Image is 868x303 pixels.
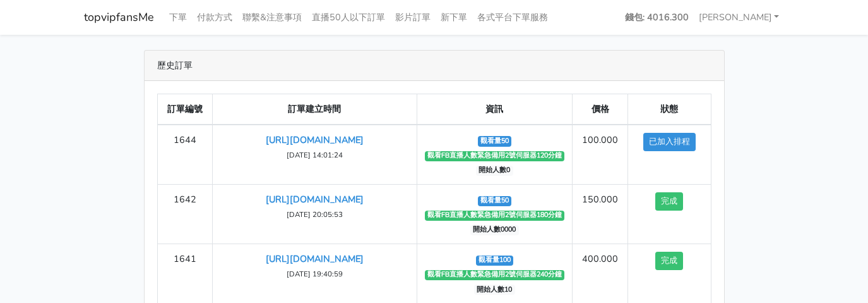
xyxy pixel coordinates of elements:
[694,5,785,30] a: [PERSON_NAME]
[643,133,696,151] button: 已加入排程
[237,5,307,30] a: 聯繫&注意事項
[625,11,689,23] strong: 錢包: 4016.300
[157,185,213,244] td: 1642
[474,285,515,295] span: 開始人數10
[390,5,436,30] a: 影片訂單
[307,5,390,30] a: 直播50人以下訂單
[287,150,343,160] small: [DATE] 14:01:24
[145,51,724,81] div: 歷史訂單
[478,196,512,206] span: 觀看量50
[470,225,519,235] span: 開始人數0000
[266,193,364,206] a: [URL][DOMAIN_NAME]
[157,94,213,125] th: 訂單編號
[417,94,573,125] th: 資訊
[627,94,711,125] th: 狀態
[425,270,565,280] span: 觀看FB直播人數緊急備用2號伺服器240分鐘
[157,125,213,185] td: 1644
[573,125,628,185] td: 100.000
[655,252,683,270] button: 完成
[164,5,192,30] a: 下單
[266,252,364,265] a: [URL][DOMAIN_NAME]
[436,5,472,30] a: 新下單
[478,136,512,146] span: 觀看量50
[573,185,628,244] td: 150.000
[287,269,343,279] small: [DATE] 19:40:59
[425,211,565,221] span: 觀看FB直播人數緊急備用2號伺服器180分鐘
[287,209,343,220] small: [DATE] 20:05:53
[213,94,417,125] th: 訂單建立時間
[472,5,553,30] a: 各式平台下單服務
[266,133,364,146] a: [URL][DOMAIN_NAME]
[192,5,237,30] a: 付款方式
[655,192,683,211] button: 完成
[620,5,694,30] a: 錢包: 4016.300
[84,5,154,30] a: topvipfansMe
[476,256,514,266] span: 觀看量100
[573,94,628,125] th: 價格
[476,166,513,176] span: 開始人數0
[425,151,565,161] span: 觀看FB直播人數緊急備用2號伺服器120分鐘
